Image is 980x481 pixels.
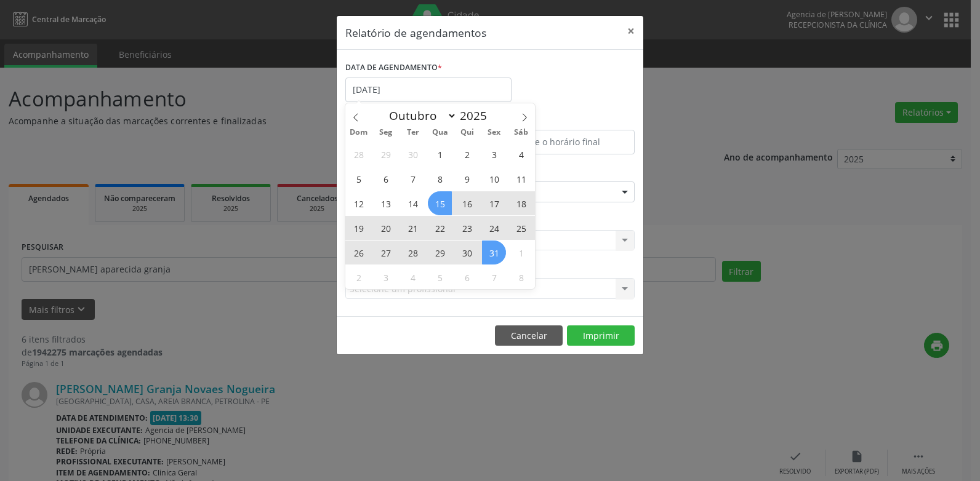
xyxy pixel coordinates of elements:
[401,142,425,166] span: Setembro 30, 2025
[374,167,398,191] span: Outubro 6, 2025
[401,167,425,191] span: Outubro 7, 2025
[428,240,452,264] span: Outubro 29, 2025
[509,167,533,191] span: Outubro 11, 2025
[400,129,427,137] span: Ter
[455,191,479,215] span: Outubro 16, 2025
[401,191,425,215] span: Outubro 14, 2025
[428,142,452,166] span: Outubro 1, 2025
[347,265,371,289] span: Novembro 2, 2025
[374,191,398,215] span: Outubro 13, 2025
[428,167,452,191] span: Outubro 8, 2025
[428,265,452,289] span: Novembro 5, 2025
[347,240,371,264] span: Outubro 26, 2025
[345,129,372,137] span: Dom
[482,216,506,240] span: Outubro 24, 2025
[374,216,398,240] span: Outubro 20, 2025
[493,130,635,154] input: Selecione o horário final
[619,16,643,46] button: Close
[347,216,371,240] span: Outubro 19, 2025
[482,191,506,215] span: Outubro 17, 2025
[567,325,635,346] button: Imprimir
[374,240,398,264] span: Outubro 27, 2025
[509,240,533,264] span: Novembro 1, 2025
[347,167,371,191] span: Outubro 5, 2025
[455,265,479,289] span: Novembro 6, 2025
[482,167,506,191] span: Outubro 10, 2025
[374,265,398,289] span: Novembro 3, 2025
[493,111,635,130] label: ATÉ
[401,265,425,289] span: Novembro 4, 2025
[345,25,486,41] h5: Relatório de agendamentos
[374,142,398,166] span: Setembro 29, 2025
[401,216,425,240] span: Outubro 21, 2025
[509,191,533,215] span: Outubro 18, 2025
[482,240,506,264] span: Outubro 31, 2025
[455,142,479,166] span: Outubro 2, 2025
[509,216,533,240] span: Outubro 25, 2025
[457,108,497,124] input: Year
[345,58,442,78] label: DATA DE AGENDAMENTO
[455,167,479,191] span: Outubro 9, 2025
[428,216,452,240] span: Outubro 22, 2025
[482,142,506,166] span: Outubro 3, 2025
[372,129,400,137] span: Seg
[482,265,506,289] span: Novembro 7, 2025
[427,129,454,137] span: Qua
[347,191,371,215] span: Outubro 12, 2025
[454,129,481,137] span: Qui
[508,129,535,137] span: Sáb
[509,142,533,166] span: Outubro 4, 2025
[428,191,452,215] span: Outubro 15, 2025
[495,325,563,346] button: Cancelar
[509,265,533,289] span: Novembro 8, 2025
[455,240,479,264] span: Outubro 30, 2025
[383,107,457,124] select: Month
[481,129,508,137] span: Sex
[347,142,371,166] span: Setembro 28, 2025
[401,240,425,264] span: Outubro 28, 2025
[455,216,479,240] span: Outubro 23, 2025
[345,78,512,102] input: Selecione uma data ou intervalo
